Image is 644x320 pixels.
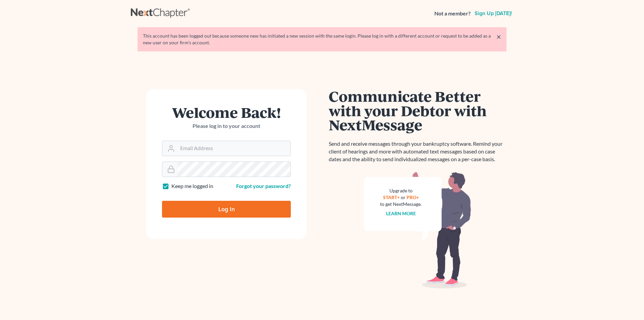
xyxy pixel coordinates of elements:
a: PRO+ [407,194,419,200]
a: START+ [383,194,400,200]
h1: Welcome Back! [162,105,291,120]
strong: Not a member? [434,10,471,17]
p: Send and receive messages through your bankruptcy software. Remind your client of hearings and mo... [329,140,506,163]
p: Please log in to your account [162,122,291,130]
label: Keep me logged in [171,182,213,190]
img: nextmessage_bg-59042aed3d76b12b5cd301f8e5b87938c9018125f34e5fa2b7a6b67550977c72.svg [364,171,471,289]
h1: Communicate Better with your Debtor with NextMessage [329,89,506,132]
input: Log In [162,201,291,218]
span: or [401,194,406,200]
a: × [496,33,501,41]
div: Upgrade to [380,187,422,194]
div: This account has been logged out because someone new has initiated a new session with the same lo... [143,33,501,46]
a: Sign up [DATE]! [473,11,513,16]
a: Learn more [386,211,416,216]
input: Email Address [177,141,290,156]
a: Forgot your password? [236,183,291,189]
div: to get NextMessage. [380,201,422,208]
